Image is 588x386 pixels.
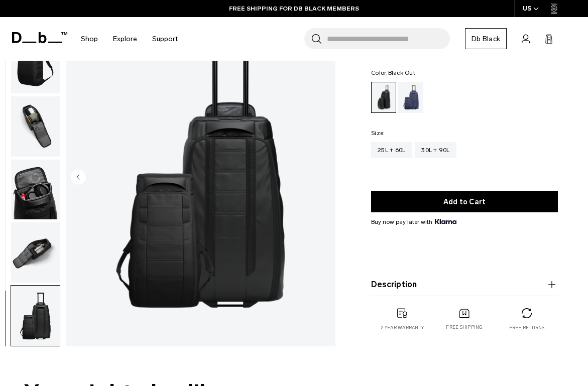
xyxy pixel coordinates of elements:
img: Hugger Bundle 30L + 90L [11,160,60,220]
button: Previous slide [71,169,86,186]
button: Add to Cart [371,191,558,212]
a: Explore [113,21,137,57]
a: FREE SHIPPING FOR DB BLACK MEMBERS [229,4,359,13]
p: Free shipping [446,324,483,331]
button: Description [371,279,558,291]
img: Hugger Bundle 30L + 90L [11,33,60,93]
button: Hugger Bundle 30L + 90L [11,222,60,283]
legend: Size: [371,130,385,136]
a: 25L + 60L [371,142,412,158]
a: Db Black [465,28,507,49]
img: {"height" => 20, "alt" => "Klarna"} [435,219,456,224]
button: Hugger Bundle 30L + 90L [11,96,60,157]
img: Hugger Bundle 30L + 90L [11,222,60,283]
img: Hugger Bundle 30L + 90L [11,286,60,346]
a: Support [152,21,178,57]
button: Hugger Bundle 30L + 90L [11,159,60,220]
span: Buy now pay later with [371,217,456,226]
nav: Main Navigation [73,17,185,61]
span: Black Out [388,69,415,76]
legend: Color: [371,70,415,76]
img: Hugger Bundle 30L + 90L [11,96,60,157]
p: 2 year warranty [381,324,424,331]
a: Shop [81,21,98,57]
img: Hugger Bundle 30L + 90L [66,10,335,346]
a: Black Out [371,82,396,113]
button: Hugger Bundle 30L + 90L [11,33,60,94]
p: Free returns [509,324,545,331]
button: Hugger Bundle 30L + 90L [11,285,60,346]
a: Blue Hour [398,82,423,113]
a: 30L + 90L [415,142,456,158]
li: 9 / 9 [66,10,335,346]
